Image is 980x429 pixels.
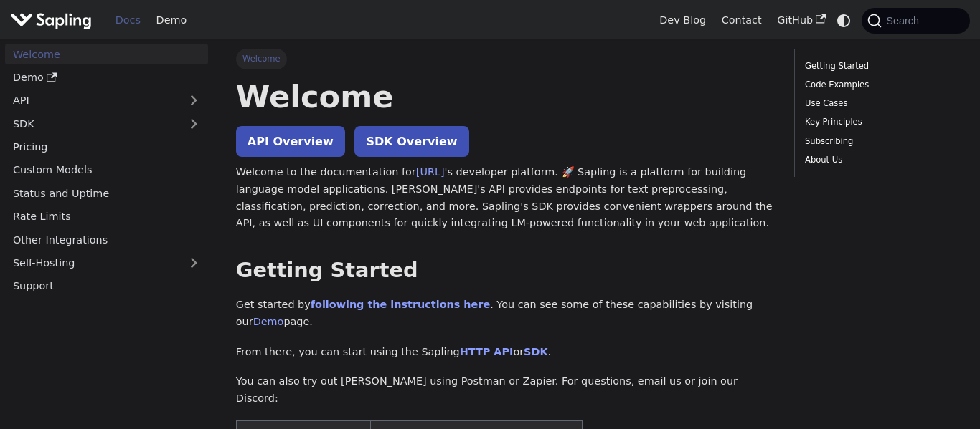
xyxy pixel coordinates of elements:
[805,153,954,167] a: About Us
[236,126,345,157] a: API Overview
[882,15,928,26] span: Search
[5,67,208,88] a: Demo
[651,9,713,32] a: Dev Blog
[416,166,445,178] a: [URL]
[179,113,208,134] button: Expand sidebar category 'SDK'
[5,229,208,250] a: Other Integrations
[236,77,773,116] h1: Welcome
[805,78,954,92] a: Code Examples
[311,299,490,310] a: following the instructions here
[5,113,179,134] a: SDK
[805,59,954,73] a: Getting Started
[714,9,770,32] a: Contact
[5,90,179,111] a: API
[5,206,208,227] a: Rate Limits
[5,137,208,158] a: Pricing
[236,344,773,361] p: From there, you can start using the Sapling or .
[5,253,208,274] a: Self-Hosting
[5,44,208,64] a: Welcome
[769,9,833,32] a: GitHub
[236,373,773,408] p: You can also try out [PERSON_NAME] using Postman or Zapier. For questions, email us or join our D...
[236,164,773,232] p: Welcome to the documentation for 's developer platform. 🚀 Sapling is a platform for building lang...
[862,8,969,34] button: Search (Command+K)
[236,49,287,69] span: Welcome
[524,346,547,357] a: SDK
[805,135,954,148] a: Subscribing
[460,346,514,357] a: HTTP API
[10,10,92,31] img: Sapling.ai
[805,97,954,110] a: Use Cases
[253,316,284,327] a: Demo
[149,9,194,32] a: Demo
[179,90,208,111] button: Expand sidebar category 'API'
[5,183,208,203] a: Status and Uptime
[236,297,773,331] p: Get started by . You can see some of these capabilities by visiting our page.
[805,115,954,129] a: Key Principles
[10,10,97,31] a: Sapling.aiSapling.ai
[354,126,468,157] a: SDK Overview
[5,160,208,180] a: Custom Models
[834,10,854,31] button: Switch between dark and light mode (currently system mode)
[5,276,208,297] a: Support
[108,9,149,32] a: Docs
[236,49,773,69] nav: Breadcrumbs
[236,258,773,284] h2: Getting Started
